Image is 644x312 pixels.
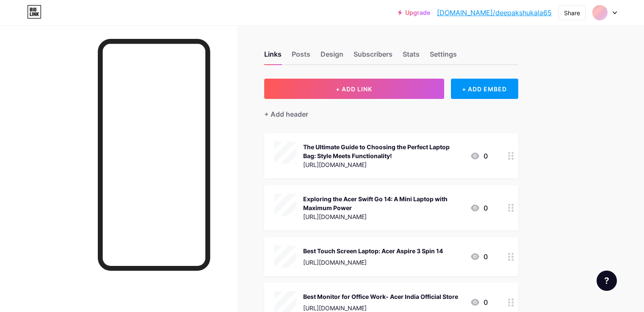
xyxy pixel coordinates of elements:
[292,49,310,64] div: Posts
[451,79,518,99] div: + ADD EMBED
[303,292,458,301] div: Best Monitor for Office Work- Acer India Official Store
[430,49,457,64] div: Settings
[437,8,552,18] a: [DOMAIN_NAME]/deepakshukala65
[336,85,372,93] span: + ADD LINK
[564,8,580,17] div: Share
[303,160,463,169] div: [URL][DOMAIN_NAME]
[398,9,430,16] a: Upgrade
[470,203,488,213] div: 0
[354,49,392,64] div: Subscribers
[303,194,463,212] div: Exploring the Acer Swift Go 14: A Mini Laptop with Maximum Power
[403,49,420,64] div: Stats
[303,212,463,221] div: [URL][DOMAIN_NAME]
[321,49,343,64] div: Design
[303,142,463,160] div: The Ultimate Guide to Choosing the Perfect Laptop Bag: Style Meets Functionality!
[303,246,443,255] div: Best Touch Screen Laptop: Acer Aspire 3 Spin 14
[470,151,488,161] div: 0
[470,252,488,262] div: 0
[470,297,488,307] div: 0
[264,49,282,64] div: Links
[264,109,308,119] div: + Add header
[264,79,444,99] button: + ADD LINK
[303,258,443,267] div: [URL][DOMAIN_NAME]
